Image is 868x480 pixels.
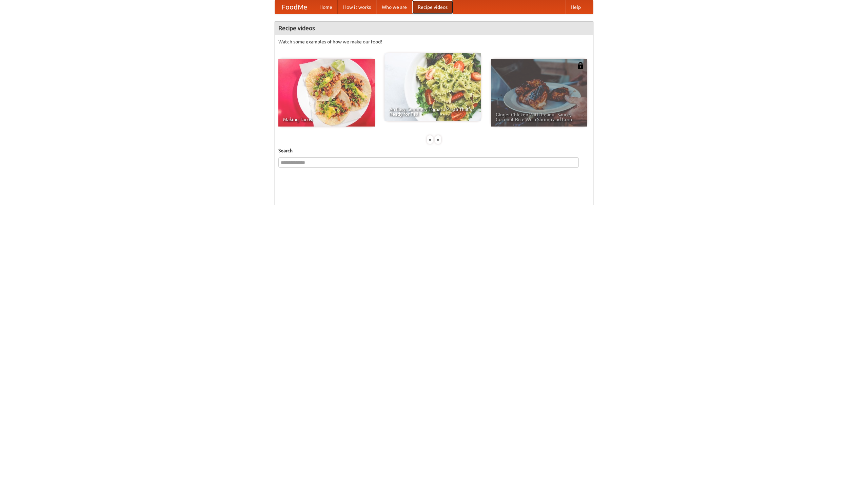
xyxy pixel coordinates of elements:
img: 483408.png [577,62,584,69]
a: FoodMe [275,0,314,14]
h5: Search [278,147,590,154]
a: How it works [338,0,376,14]
a: An Easy, Summery Tomato Pasta That's Ready for Fall [384,53,481,121]
div: « [427,135,433,144]
a: Help [565,0,586,14]
a: Making Tacos [278,59,375,127]
span: Making Tacos [283,117,370,122]
p: Watch some examples of how we make our food! [278,38,590,45]
span: An Easy, Summery Tomato Pasta That's Ready for Fall [389,107,476,116]
a: Home [314,0,338,14]
h4: Recipe videos [275,21,593,35]
div: » [435,135,441,144]
a: Who we are [376,0,412,14]
a: Recipe videos [412,0,453,14]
